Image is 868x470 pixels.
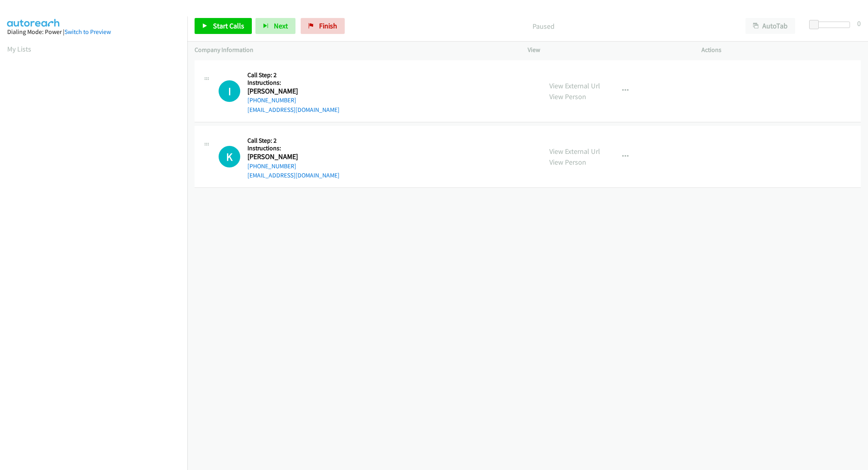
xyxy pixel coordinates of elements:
[857,18,861,29] div: 0
[247,152,309,161] h2: [PERSON_NAME]
[247,137,340,145] h5: Call Step: 2
[219,146,240,167] h1: K
[219,146,240,167] div: The call is yet to be attempted
[219,80,240,102] div: The call is yet to be attempted
[274,21,288,30] span: Next
[549,81,600,90] a: View External Url
[7,27,180,37] div: Dialing Mode: Power |
[319,21,337,30] span: Finish
[247,96,296,104] a: [PHONE_NUMBER]
[247,87,309,96] h2: [PERSON_NAME]
[247,79,340,87] h5: Instructions:
[247,71,340,79] h5: Call Step: 2
[247,171,340,179] a: [EMAIL_ADDRESS][DOMAIN_NAME]
[356,21,731,32] p: Paused
[549,157,586,167] a: View Person
[195,18,252,34] a: Start Calls
[7,44,31,54] a: My Lists
[549,147,600,156] a: View External Url
[195,45,513,55] p: Company Information
[64,28,111,36] a: Switch to Preview
[745,18,795,34] button: AutoTab
[219,80,240,102] h1: I
[813,22,850,28] div: Delay between calls (in seconds)
[247,144,340,152] h5: Instructions:
[213,21,244,30] span: Start Calls
[247,106,340,114] a: [EMAIL_ADDRESS][DOMAIN_NAME]
[247,162,296,170] a: [PHONE_NUMBER]
[701,45,861,55] p: Actions
[549,92,586,101] a: View Person
[301,18,345,34] a: Finish
[528,45,687,55] p: View
[255,18,295,34] button: Next
[7,62,187,441] iframe: Dialpad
